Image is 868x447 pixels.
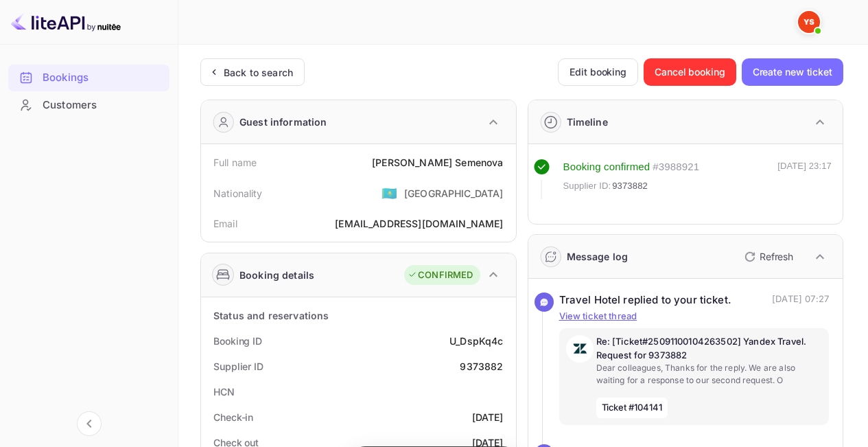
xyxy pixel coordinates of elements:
button: Collapse navigation [77,411,102,436]
div: Bookings [8,65,169,91]
div: Status and reservations [213,308,329,323]
button: Create new ticket [742,58,843,86]
div: 9373882 [460,359,503,374]
p: Re: [Ticket#25091100104263502] Yandex Travel. Request for 9373882 [596,335,823,362]
p: Refresh [760,249,793,264]
div: Customers [43,98,163,113]
div: Booking confirmed [563,159,650,175]
div: Bookings [43,70,163,86]
div: [DATE] 23:17 [777,159,832,199]
p: View ticket thread [559,310,830,323]
div: Back to search [224,65,293,80]
a: Bookings [8,65,169,90]
img: LiteAPI logo [11,11,121,33]
div: U_DspKq4c [449,334,503,348]
span: Ticket #104141 [596,398,668,418]
div: Nationality [213,186,263,200]
div: Check-in [213,410,253,424]
div: [PERSON_NAME] Semenova [372,155,503,170]
button: Edit booking [558,58,638,86]
div: # 3988921 [653,159,699,175]
div: Booking ID [213,334,262,348]
div: [DATE] [472,410,504,424]
div: [GEOGRAPHIC_DATA] [404,186,504,200]
div: Full name [213,155,257,170]
div: Email [213,216,237,231]
button: Cancel booking [644,58,736,86]
div: Booking details [239,268,314,282]
button: Refresh [736,246,799,268]
div: Travel Hotel replied to your ticket. [559,293,731,308]
div: Supplier ID [213,359,263,374]
div: Message log [567,249,629,264]
a: Customers [8,92,169,117]
div: CONFIRMED [408,268,473,282]
img: AwvSTEc2VUhQAAAAAElFTkSuQmCC [566,335,594,363]
div: Guest information [239,115,327,129]
p: [DATE] 07:27 [772,293,829,308]
span: United States [382,181,397,205]
p: Dear colleagues, Thanks for the reply. We are also waiting for a response to our second request. O [596,362,823,387]
div: HCN [213,385,235,399]
span: Supplier ID: [563,179,611,193]
div: Timeline [567,115,608,129]
div: Customers [8,92,169,119]
div: [EMAIL_ADDRESS][DOMAIN_NAME] [335,216,503,231]
img: Yandex Support [798,11,820,33]
span: 9373882 [612,179,648,193]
